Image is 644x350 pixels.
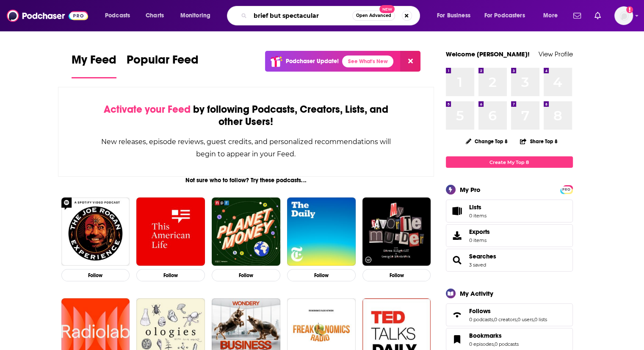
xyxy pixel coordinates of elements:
button: Follow [362,269,431,281]
div: My Activity [460,289,493,297]
div: Not sure who to follow? Try these podcasts... [58,177,434,184]
a: PRO [561,186,572,192]
a: 3 saved [469,262,486,268]
span: , [533,317,534,322]
button: open menu [174,9,221,22]
p: Podchaser Update! [286,58,339,65]
span: Activate your Feed [104,103,191,116]
span: For Business [437,10,470,22]
img: Podchaser - Follow, Share and Rate Podcasts [7,8,88,24]
span: Monitoring [180,10,210,22]
a: Searches [469,253,496,260]
a: Welcome [PERSON_NAME]! [446,50,530,58]
span: Follows [446,303,573,326]
div: Search podcasts, credits, & more... [235,6,428,25]
span: , [494,341,495,347]
span: Logged in as GregKubie [614,6,633,25]
button: Follow [287,269,356,281]
span: Popular Feed [127,53,199,72]
span: Bookmarks [469,332,502,339]
a: Follows [469,307,547,315]
a: Exports [446,224,573,247]
span: 0 items [469,213,486,219]
button: Follow [212,269,280,281]
span: Exports [469,228,490,236]
span: Podcasts [105,10,130,22]
a: View Profile [539,50,573,58]
a: Lists [446,200,573,222]
span: New [379,5,395,13]
a: Show notifications dropdown [591,8,604,23]
span: 0 items [469,237,490,243]
a: Searches [449,254,466,266]
button: Open AdvancedNew [352,11,395,21]
span: Lists [469,203,486,211]
span: Lists [449,205,466,217]
a: 0 podcasts [469,317,493,322]
a: 0 creators [494,317,517,322]
button: Follow [136,269,205,281]
button: open menu [99,9,141,22]
a: 0 users [517,317,533,322]
img: The Daily [287,197,356,266]
a: Bookmarks [449,333,466,345]
a: 0 podcasts [495,341,519,347]
span: , [493,317,494,322]
button: Follow [61,269,130,281]
span: My Feed [72,53,116,72]
div: New releases, episode reviews, guest credits, and personalized recommendations will begin to appe... [101,136,392,160]
a: Follows [449,309,466,321]
button: Show profile menu [614,6,633,25]
a: Create My Top 8 [446,156,573,168]
span: Lists [469,203,481,211]
a: 0 lists [534,317,547,322]
span: Exports [449,230,466,242]
button: open menu [431,9,481,22]
span: For Podcasters [484,10,525,22]
span: PRO [561,186,572,193]
button: Change Top 8 [461,136,513,147]
img: This American Life [136,197,205,266]
a: See What's New [342,56,393,67]
svg: Add a profile image [626,6,633,13]
button: Share Top 8 [520,133,558,150]
img: My Favorite Murder with Karen Kilgariff and Georgia Hardstark [362,197,431,266]
a: My Feed [72,53,116,78]
img: The Joe Rogan Experience [61,197,130,266]
a: Charts [140,9,169,22]
input: Search podcasts, credits, & more... [250,9,352,22]
img: User Profile [614,6,633,25]
img: Planet Money [212,197,280,266]
span: Follows [469,307,491,315]
span: , [517,317,517,322]
a: Popular Feed [127,53,199,78]
span: More [543,10,558,22]
span: Open Advanced [356,14,391,18]
div: by following Podcasts, Creators, Lists, and other Users! [101,103,392,128]
span: Searches [446,249,573,272]
button: open menu [479,9,537,22]
button: open menu [537,9,568,22]
a: Show notifications dropdown [570,8,584,23]
div: My Pro [460,186,481,194]
span: Charts [146,10,164,22]
a: Bookmarks [469,332,519,339]
a: 0 episodes [469,341,494,347]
